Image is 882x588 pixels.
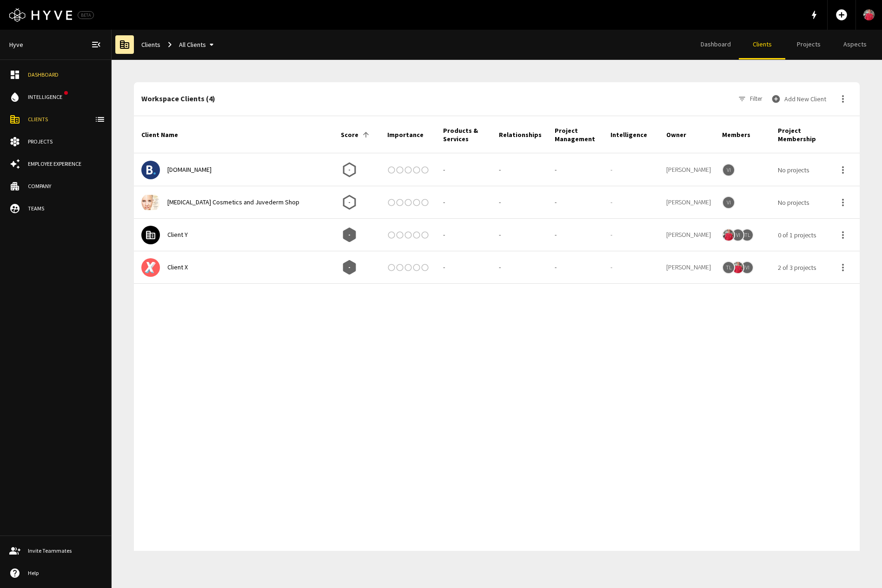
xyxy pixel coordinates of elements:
[341,131,358,139] div: Score
[732,260,743,274] img: Anthony Yam
[607,153,663,186] div: -
[348,262,351,272] p: -
[141,131,178,139] div: Client Name
[722,229,735,242] div: Anthony Yam
[831,5,852,25] button: Add
[723,228,734,242] img: Anthony Yam
[663,251,718,283] div: Anthony Yam
[78,11,94,19] div: BETA
[692,30,739,59] a: Dashboard
[663,218,718,251] div: Anthony Yam
[692,30,878,59] div: client navigation tabs
[499,230,501,240] p: -
[6,36,27,53] a: Hyve
[443,230,445,240] p: -
[555,197,557,207] p: -
[348,165,351,175] p: -
[607,251,663,283] div: -
[735,90,766,108] button: Filter
[341,259,358,276] div: Collecting
[175,36,221,53] button: All Clients
[341,194,358,211] div: Collecting
[443,262,445,272] p: -
[607,218,663,251] div: -
[663,153,718,186] div: Victor Ivanov
[555,262,557,272] p: -
[443,126,491,143] div: Products & Services
[722,196,735,209] div: Victor Ivanov
[138,36,164,53] a: Clients
[778,154,809,186] button: No projects
[167,263,188,271] a: Client X
[739,30,785,59] a: Clients
[28,569,102,577] div: Help
[499,165,501,175] p: -
[499,131,542,139] div: Relationships
[722,261,735,274] div: Tom Lynch
[663,186,718,218] div: Victor Ivanov
[607,186,663,218] div: -
[741,261,754,274] div: Victor Ivanov
[555,165,557,175] p: -
[348,197,351,207] p: -
[28,115,102,124] div: Clients
[167,198,299,206] a: [MEDICAL_DATA] Cosmetics and Juvederm Shop
[555,126,602,143] div: Project Management
[731,261,744,274] div: Anthony Yam
[769,90,830,108] button: Add New Client
[499,197,501,207] p: -
[835,8,848,21] span: add_circle
[832,30,878,59] a: Aspects
[499,262,501,272] p: -
[778,219,816,251] button: 0 of 1 projects
[91,110,109,129] button: client-list
[387,131,424,139] div: Importance
[722,131,750,139] div: Members
[28,93,66,101] div: Intelligence
[28,204,102,213] div: Teams
[28,160,102,168] div: Employee Experience
[28,71,102,79] div: Dashboard
[778,126,825,143] div: Project Membership
[741,229,754,242] div: Tom Lynch
[348,230,351,240] p: -
[167,230,188,239] a: Client Y
[443,197,445,207] p: -
[722,163,735,176] div: Victor Ivanov
[141,161,160,179] img: booking.com
[778,187,809,219] button: No projects
[341,161,358,178] div: Collecting
[359,128,372,141] button: Sort
[9,91,20,103] span: water_drop
[28,137,102,146] div: Projects
[141,258,160,277] img: x-letter_53876-60368.jpg
[141,193,160,212] img: botox.com
[778,252,816,284] button: 2 of 3 projects
[863,8,875,22] img: User Avatar
[167,165,212,174] a: [DOMAIN_NAME]
[785,30,832,59] a: Projects
[341,226,358,243] div: Collecting
[610,131,647,139] div: Intelligence
[666,131,686,139] div: Owner
[28,182,102,190] div: Company
[28,547,102,555] div: Invite Teammates
[443,165,445,175] p: -
[731,229,744,242] div: Victor Ivanov
[555,230,557,240] p: -
[141,94,735,103] h2: Workspace Clients (4)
